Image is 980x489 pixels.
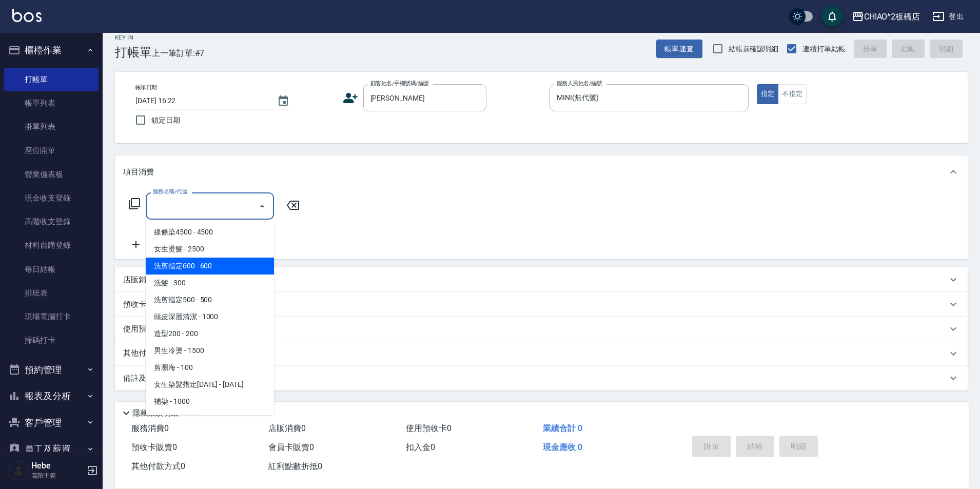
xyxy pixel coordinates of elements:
[115,341,968,366] div: 其他付款方式
[4,409,99,436] button: 客戶管理
[115,267,968,292] div: 店販銷售
[4,281,99,305] a: 排班表
[4,305,99,328] a: 現場電腦打卡
[4,68,99,91] a: 打帳單
[4,163,99,186] a: 營業儀表板
[146,376,274,393] span: 女生染髮指定[DATE] - [DATE]
[123,373,162,384] p: 備註及來源
[146,224,274,241] span: 線條染4500 - 4500
[31,471,84,480] p: 高階主管
[146,241,274,258] span: 女生燙髮 - 2500
[848,6,925,27] button: CHIAO^2板橋店
[153,188,187,195] label: 服務名稱/代號
[123,324,162,335] p: 使用預收卡
[557,80,602,87] label: 服務人員姓名/編號
[822,6,842,27] button: save
[115,34,152,41] h2: Key In
[146,342,274,359] span: 男生冷燙 - 1500
[656,40,702,58] button: 帳單速查
[4,357,99,383] button: 預約管理
[370,80,429,87] label: 顧客姓名/手機號碼/編號
[131,442,177,452] span: 預收卡販賣 0
[4,210,99,233] a: 高階收支登錄
[152,47,205,60] span: 上一筆訂單:#7
[151,115,180,126] span: 鎖定日期
[146,325,274,342] span: 造型200 - 200
[406,442,435,452] span: 扣入金 0
[254,198,270,214] button: Close
[406,423,452,433] span: 使用預收卡 0
[4,186,99,210] a: 現金收支登錄
[8,460,29,481] img: Person
[543,442,582,452] span: 現金應收 0
[146,359,274,376] span: 剪瀏海 - 100
[132,408,179,419] p: 隱藏業績明細
[4,91,99,115] a: 帳單列表
[268,442,314,452] span: 會員卡販賣 0
[146,410,274,427] span: 男生染髮指定 - 1500
[4,383,99,409] button: 報表及分析
[268,461,322,471] span: 紅利點數折抵 0
[131,423,169,433] span: 服務消費 0
[4,258,99,281] a: 每日結帳
[146,291,274,308] span: 洗剪指定500 - 500
[115,366,968,390] div: 備註及來源
[146,308,274,325] span: 頭皮深層清潔 - 1000
[12,9,42,22] img: Logo
[135,92,267,109] input: YYYY/MM/DD hh:mm
[146,393,274,410] span: 補染 - 1000
[543,423,582,433] span: 業績合計 0
[115,45,152,60] h3: 打帳單
[123,348,174,359] p: 其他付款方式
[271,89,296,113] button: Choose date, selected date is 2025-09-26
[802,44,846,54] span: 連續打單結帳
[135,84,157,91] label: 帳單日期
[115,155,968,188] div: 項目消費
[31,461,84,471] h5: Hebe
[729,44,779,54] span: 結帳前確認明細
[4,37,99,64] button: 櫃檯作業
[4,115,99,139] a: 掛單列表
[131,461,185,471] span: 其他付款方式 0
[4,436,99,462] button: 員工及薪資
[4,328,99,352] a: 掃碼打卡
[123,167,154,178] p: 項目消費
[115,317,968,341] div: 使用預收卡
[757,84,779,104] button: 指定
[146,275,274,291] span: 洗髮 - 300
[778,84,807,104] button: 不指定
[268,423,306,433] span: 店販消費 0
[146,258,274,275] span: 洗剪指定600 - 600
[864,10,920,23] div: CHIAO^2板橋店
[928,7,968,26] button: 登出
[4,139,99,162] a: 座位開單
[123,275,154,285] p: 店販銷售
[4,233,99,257] a: 材料自購登錄
[115,292,968,317] div: 預收卡販賣
[123,299,162,310] p: 預收卡販賣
